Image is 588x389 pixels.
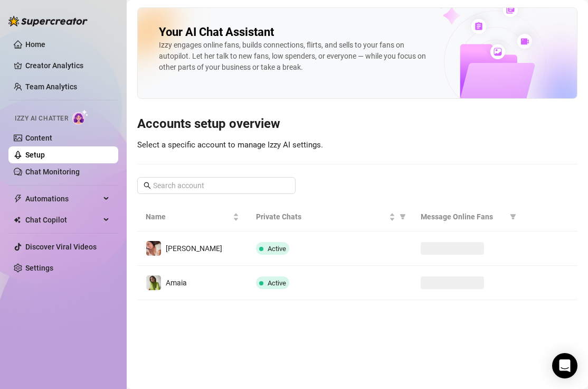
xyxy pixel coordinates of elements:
span: filter [510,214,516,220]
span: search [144,182,151,189]
span: Izzy AI Chatter [15,114,68,124]
th: Private Chats [248,202,413,231]
a: Home [25,40,45,49]
img: logo-BBDzfeDw.svg [8,16,88,26]
span: Select a specific account to manage Izzy AI settings. [137,140,323,150]
span: Active [268,279,286,287]
span: Message Online Fans [421,211,506,223]
a: Setup [25,151,45,159]
a: Creator Analytics [25,57,110,74]
span: Private Chats [256,211,387,223]
a: Settings [25,264,53,272]
span: filter [400,214,406,220]
a: Content [25,134,52,142]
input: Search account [153,180,281,191]
h3: Accounts setup overview [137,116,577,133]
span: filter [397,209,408,225]
img: Amaia [146,275,161,290]
img: Chat Copilot [14,216,21,224]
span: Chat Copilot [25,211,100,228]
span: thunderbolt [14,195,22,203]
span: Name [146,211,231,223]
div: Open Intercom Messenger [552,353,577,378]
img: Taylor [146,241,161,256]
img: AI Chatter [72,109,89,125]
span: filter [508,209,518,225]
span: Amaia [166,279,187,287]
a: Chat Monitoring [25,168,80,176]
h2: Your AI Chat Assistant [159,25,274,40]
div: Izzy engages online fans, builds connections, flirts, and sells to your fans on autopilot. Let he... [159,40,437,73]
th: Name [137,202,248,231]
span: Automations [25,190,100,207]
span: Active [268,245,286,253]
span: [PERSON_NAME] [166,244,222,253]
a: Discover Viral Videos [25,243,97,251]
a: Team Analytics [25,82,77,91]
